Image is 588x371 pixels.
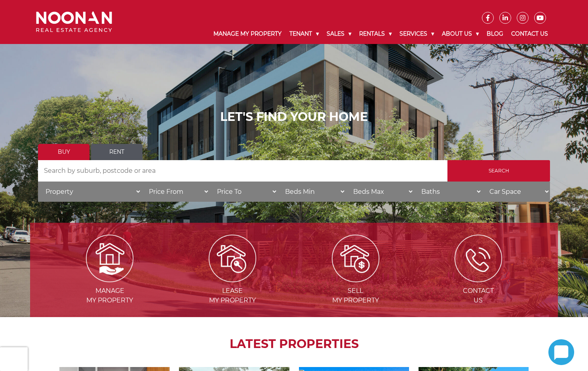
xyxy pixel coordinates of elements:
h2: LATEST PROPERTIES [50,337,538,351]
a: Contact Us [507,24,552,44]
span: Sell my Property [295,286,416,305]
img: Manage my Property [86,235,133,282]
a: Buy [38,144,89,160]
input: Search [447,160,550,182]
a: Tenant [285,24,323,44]
span: Manage my Property [49,286,170,305]
a: Manage My Property [209,24,285,44]
img: Lease my property [209,235,256,282]
a: Leasemy Property [172,254,293,304]
a: ContactUs [418,254,539,304]
a: About Us [438,24,483,44]
a: Sales [323,24,355,44]
a: Blog [483,24,507,44]
a: Rentals [355,24,396,44]
span: Lease my Property [172,286,293,305]
a: Sellmy Property [295,254,416,304]
a: Managemy Property [49,254,170,304]
h1: LET'S FIND YOUR HOME [38,110,550,124]
img: ICONS [455,235,502,282]
span: Contact Us [418,286,539,305]
img: Noonan Real Estate Agency [36,11,112,33]
a: Rent [91,144,143,160]
img: Sell my property [332,235,379,282]
input: Search by suburb, postcode or area [38,160,447,182]
a: Services [396,24,438,44]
